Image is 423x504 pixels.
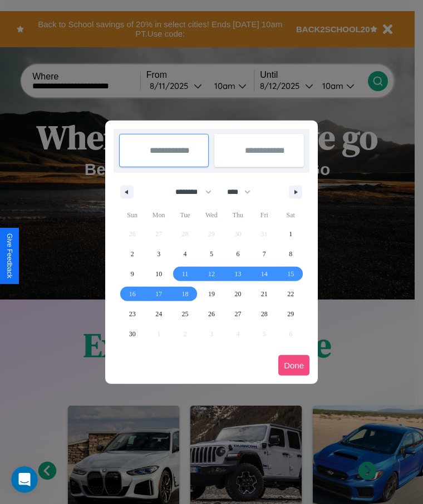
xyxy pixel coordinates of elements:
button: 17 [145,284,171,304]
span: 1 [289,224,292,244]
span: 15 [287,264,294,284]
span: 18 [182,284,189,304]
button: 16 [119,284,145,304]
span: 29 [287,304,294,324]
button: 22 [278,284,304,304]
button: 18 [172,284,198,304]
span: 27 [234,304,241,324]
span: 28 [261,304,268,324]
button: 3 [145,244,171,264]
span: 19 [208,284,215,304]
span: Tue [172,206,198,224]
span: 11 [182,264,189,284]
span: Sat [278,206,304,224]
span: 13 [234,264,241,284]
span: Mon [145,206,171,224]
button: 12 [198,264,224,284]
span: 9 [131,264,134,284]
span: Wed [198,206,224,224]
button: Done [278,355,309,376]
span: 3 [157,244,160,264]
span: 2 [131,244,134,264]
button: 24 [145,304,171,324]
button: 5 [198,244,224,264]
span: 20 [234,284,241,304]
span: 4 [184,244,187,264]
span: 22 [287,284,294,304]
button: 9 [119,264,145,284]
button: 25 [172,304,198,324]
span: 5 [210,244,213,264]
button: 10 [145,264,171,284]
span: 17 [155,284,162,304]
span: 6 [236,244,239,264]
button: 1 [278,224,304,244]
span: Thu [225,206,251,224]
button: 14 [251,264,277,284]
span: 25 [182,304,189,324]
button: 23 [119,304,145,324]
span: 24 [155,304,162,324]
button: 8 [278,244,304,264]
button: 19 [198,284,224,304]
button: 11 [172,264,198,284]
button: 20 [225,284,251,304]
button: 21 [251,284,277,304]
button: 6 [225,244,251,264]
span: 26 [208,304,215,324]
span: 10 [155,264,162,284]
button: 2 [119,244,145,264]
button: 30 [119,324,145,344]
span: 14 [261,264,268,284]
span: 21 [261,284,268,304]
button: 27 [225,304,251,324]
span: Sun [119,206,145,224]
span: 23 [129,304,136,324]
button: 13 [225,264,251,284]
button: 26 [198,304,224,324]
iframe: Intercom live chat [11,466,38,493]
button: 4 [172,244,198,264]
button: 29 [278,304,304,324]
div: Give Feedback [6,233,13,278]
span: 8 [289,244,292,264]
button: 28 [251,304,277,324]
button: 15 [278,264,304,284]
span: 12 [208,264,215,284]
span: Fri [251,206,277,224]
span: 16 [129,284,136,304]
span: 30 [129,324,136,344]
span: 7 [263,244,266,264]
button: 7 [251,244,277,264]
